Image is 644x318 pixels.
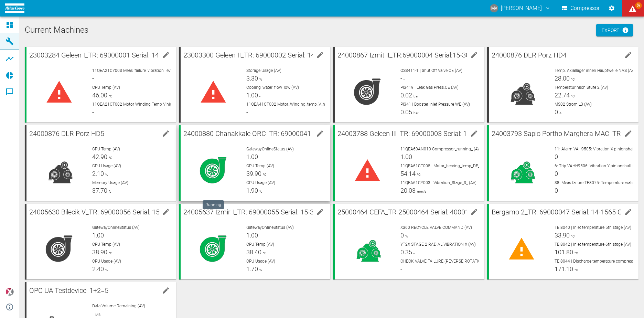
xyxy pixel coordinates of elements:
[467,127,481,140] button: edit machine
[313,127,327,140] button: edit machine
[555,92,570,99] span: 22.74
[246,108,248,116] span: -
[258,268,262,272] span: %
[92,259,121,264] span: CPU Usage (AV)
[6,288,14,296] img: Xplore Logo
[635,2,642,9] span: 59
[487,125,638,201] a: 24003793 Sapio Portho Marghera MAC_TR: 69000040 Serial: 14-3462 CS : 50457778edit machine11: Alar...
[555,232,570,239] span: 33.90
[558,111,561,115] span: A
[400,248,412,256] span: 0.35
[555,265,573,273] span: 171.10
[25,47,176,123] a: 23003284 Geleen I_TR: 69000001 Serial: 14-1857edit machine11QEA21CY003 Meas_failure_vibration_lev...
[555,242,631,247] span: TE 8042 | Inlet temperature 6th stage (AV)
[94,313,100,317] span: MB
[25,125,176,201] a: 24000876 DLR Porz HD5edit machineCPU Temp (AV)42.90°CCPU Usage (AV)2.10%Memory Usage (AV)37.70%
[487,47,638,123] a: 24000876 DLR Porz HD4edit machineTemp. Axiallager innen Hauptwelle NAS (AV)28.00°CTemperatur nach...
[605,2,618,14] button: Settings
[400,265,402,273] span: -
[573,251,578,255] span: °C
[337,129,488,138] span: 24003788 Geleen III_TR: 69000003 Serial: 14-1859
[560,2,601,14] button: Compressor
[246,92,258,99] span: 1.00
[400,68,462,73] span: OS3411-1 | Shut Off Valve CE (AV)
[333,47,484,123] a: 24000867 Izmit II_TR:69000004 Serial:15-3065 CS: 50745967 Serail: 15-3717 CS: 50745966edit machin...
[555,68,635,73] span: Temp. Axiallager innen Hauptwelle NAS (AV)
[246,153,258,160] span: 1.00
[104,173,108,177] span: %
[570,94,575,98] span: °C
[555,248,573,256] span: 101.80
[159,205,173,219] button: edit machine
[25,204,176,279] a: 24005630 Bilecik V_TR: 69000056 Serial: 15-4000(1) CS : 50745974edit machineGatewayOnlineStatus (...
[258,77,262,81] span: %
[555,170,558,177] span: 0
[246,147,294,151] span: GatewayOnlineStatus (AV)
[92,75,94,82] span: -
[183,208,369,216] span: 24005637 Izmir I_TR: 69000055 Serial: 15-3620 CS: 50745963
[179,204,330,279] a: 24005637 Izmir I_TR: 69000055 Serial: 15-3620 CS: 50745963edit machineGatewayOnlineStatus (AV)1.0...
[104,268,108,272] span: %
[246,248,261,256] span: 38.40
[258,94,260,98] span: -
[246,180,275,185] span: CPU Usage (AV)
[400,153,412,160] span: 1.00
[558,190,560,193] span: -
[246,163,274,168] span: CPU Temp (AV)
[416,190,426,193] span: mm/s
[246,259,275,264] span: CPU Usage (AV)
[489,2,552,14] button: mirkovollrath@gmail.com
[246,242,274,247] span: CPU Temp (AV)
[492,51,567,59] span: 24000876 DLR Porz HD4
[400,75,402,82] span: -
[400,163,489,168] span: 11QEA61CT005 | Motor_bearing_temp_DE_ (AV)
[246,68,281,73] span: Storage Usage (AV)
[203,200,224,209] div: Running
[179,125,330,201] a: 24000880 Chanakkale ORC_TR: 69000041 Serial: 15-3967 CS : 50746020 SD: 50741109edit machineGatewa...
[92,85,120,90] span: CPU Temp (AV)
[402,77,405,81] span: -
[555,85,608,90] span: Temperatur nach Stufe 2 (AV)
[412,111,418,115] span: bar
[92,310,94,317] span: -
[25,25,638,36] h1: Current Machines
[29,286,108,295] span: OPC UA Testdevice_1+2=5
[400,170,416,177] span: 54.14
[558,156,560,160] span: -
[246,75,258,82] span: 3.30
[400,85,459,90] span: PI3419 | Leak Gas Press.CE (AV)
[183,129,446,138] span: 24000880 Chanakkale ORC_TR: 69000041 Serial: 15-3967 CS : 50746020 SD: 50741109
[400,225,472,230] span: X360 RECYCLE VALVE COMMAND (AV)
[573,268,578,272] span: °C
[490,4,498,12] div: MV
[92,248,107,256] span: 38.90
[400,232,404,239] span: 0
[92,170,104,177] span: 2.10
[555,102,592,107] span: MS02 Strom L3 (AV)
[107,94,112,98] span: °C
[570,234,575,238] span: °C
[621,48,635,62] button: edit machine
[487,204,638,279] a: Bergamo 2_TR: 69000047 Serial: 14-1565 CS : 50458301edit machineTE 8040 | Inlet temperature 5th s...
[92,304,145,308] span: Data Volume Remaining (AV)
[313,48,327,62] button: edit machine
[555,108,558,116] span: 0
[313,205,327,219] button: edit machine
[416,173,421,177] span: °C
[29,208,230,216] span: 24005630 Bilecik V_TR: 69000056 Serial: 15-4000(1) CS : 50745974
[92,232,104,239] span: 1.00
[92,242,120,247] span: CPU Temp (AV)
[246,187,258,194] span: 1.90
[92,68,188,73] span: 11QEA21CY003 Meas_failure_vibration_level_3_ (AV)
[183,51,332,59] span: 23003300 Geleen II_TR: 69000002 Serial: 14-1858
[596,24,633,37] a: Export
[92,147,120,151] span: CPU Temp (AV)
[555,187,558,194] span: 0
[400,108,412,116] span: 0.05
[159,284,173,297] button: edit machine
[246,85,299,90] span: Cooling_water_flow_low (AV)
[400,102,470,107] span: PI341 | Booster Inlet Pressure WE (AV)
[261,173,267,177] span: °C
[5,3,24,13] img: logo
[333,204,484,279] a: 25000464 CEFA_TR 25000464 Serial: 40001340edit machineX360 RECYCLE VALVE COMMAND (AV)0%YT2X STAGE...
